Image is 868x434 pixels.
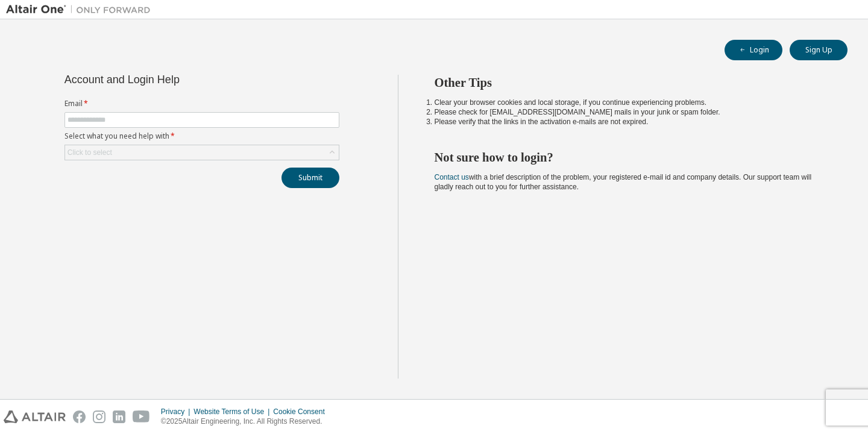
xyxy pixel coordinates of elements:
[435,173,469,181] a: Contact us
[68,148,112,157] div: Click to select
[73,410,86,423] img: facebook.svg
[64,99,339,108] label: Email
[435,75,826,90] h2: Other Tips
[435,117,826,127] li: Please verify that the links in the activation e-mails are not expired.
[435,173,812,191] span: with a brief description of the problem, your registered e-mail id and company details. Our suppo...
[113,410,125,423] img: linkedin.svg
[435,107,826,117] li: Please check for [EMAIL_ADDRESS][DOMAIN_NAME] mails in your junk or spam folder.
[4,410,66,423] img: altair_logo.svg
[435,149,826,165] h2: Not sure how to login?
[273,407,332,417] div: Cookie Consent
[133,410,150,423] img: youtube.svg
[790,40,848,60] button: Sign Up
[6,4,157,16] img: Altair One
[435,98,826,107] li: Clear your browser cookies and local storage, if you continue experiencing problems.
[281,168,339,188] button: Submit
[193,407,273,417] div: Website Terms of Use
[64,131,339,141] label: Select what you need help with
[65,145,339,160] div: Click to select
[161,417,332,427] p: © 2025 Altair Engineering, Inc. All Rights Reserved.
[64,75,285,84] div: Account and Login Help
[725,40,782,60] button: Login
[161,407,193,417] div: Privacy
[93,410,105,423] img: instagram.svg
